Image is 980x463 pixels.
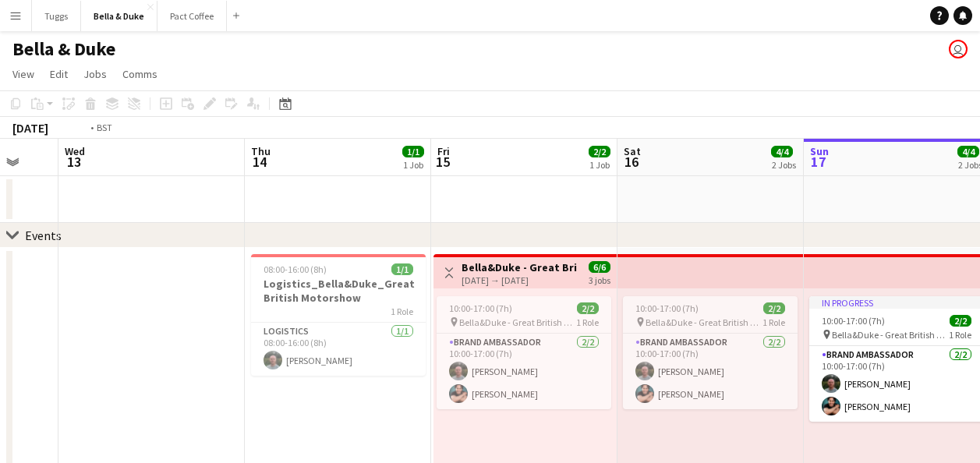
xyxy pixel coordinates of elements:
[623,334,798,409] app-card-role: Brand Ambassador2/210:00-17:00 (7h)[PERSON_NAME][PERSON_NAME]
[403,159,423,171] div: 1 Job
[83,67,107,81] span: Jobs
[157,1,227,31] button: Pact Coffee
[437,334,611,409] app-card-role: Brand Ambassador2/210:00-17:00 (7h)[PERSON_NAME][PERSON_NAME]
[50,67,68,81] span: Edit
[116,64,164,84] a: Comms
[32,1,81,31] button: Tuggs
[589,273,610,286] div: 3 jobs
[762,316,785,328] span: 1 Role
[122,67,157,81] span: Comms
[264,263,327,275] span: 08:00-16:00 (8h)
[949,329,971,341] span: 1 Role
[12,67,34,81] span: View
[81,1,157,31] button: Bella & Duke
[589,146,610,157] span: 2/2
[957,146,979,157] span: 4/4
[577,302,599,314] span: 2/2
[62,153,85,171] span: 13
[25,228,62,243] div: Events
[251,254,426,376] app-job-card: 08:00-16:00 (8h)1/1Logistics_Bella&Duke_Great British Motorshow1 RoleLogistics1/108:00-16:00 (8h)...
[832,329,949,341] span: Bella&Duke - Great British Motorshow
[251,277,426,305] h3: Logistics_Bella&Duke_Great British Motorshow
[808,153,829,171] span: 17
[589,261,610,273] span: 6/6
[763,302,785,314] span: 2/2
[624,144,641,158] span: Sat
[449,302,512,314] span: 10:00-17:00 (7h)
[621,153,641,171] span: 16
[589,159,610,171] div: 1 Job
[251,323,426,376] app-card-role: Logistics1/108:00-16:00 (8h)[PERSON_NAME]
[810,144,829,158] span: Sun
[950,315,971,327] span: 2/2
[822,315,885,327] span: 10:00-17:00 (7h)
[459,316,576,328] span: Bella&Duke - Great British Motorshow
[437,296,611,409] app-job-card: 10:00-17:00 (7h)2/2 Bella&Duke - Great British Motorshow1 RoleBrand Ambassador2/210:00-17:00 (7h)...
[772,159,796,171] div: 2 Jobs
[435,153,450,171] span: 15
[97,122,112,133] div: BST
[6,64,41,84] a: View
[44,64,74,84] a: Edit
[635,302,699,314] span: 10:00-17:00 (7h)
[251,144,271,158] span: Thu
[576,316,599,328] span: 1 Role
[77,64,113,84] a: Jobs
[646,316,762,328] span: Bella&Duke - Great British Motorshow
[12,120,48,136] div: [DATE]
[402,146,424,157] span: 1/1
[771,146,793,157] span: 4/4
[12,37,115,61] h1: Bella & Duke
[391,263,413,275] span: 1/1
[623,296,798,409] app-job-card: 10:00-17:00 (7h)2/2 Bella&Duke - Great British Motorshow1 RoleBrand Ambassador2/210:00-17:00 (7h)...
[462,260,578,274] h3: Bella&Duke - Great British Motorshow
[391,306,413,317] span: 1 Role
[249,153,271,171] span: 14
[437,144,450,158] span: Fri
[462,274,578,286] div: [DATE] → [DATE]
[949,40,968,58] app-user-avatar: Chubby Bear
[65,144,85,158] span: Wed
